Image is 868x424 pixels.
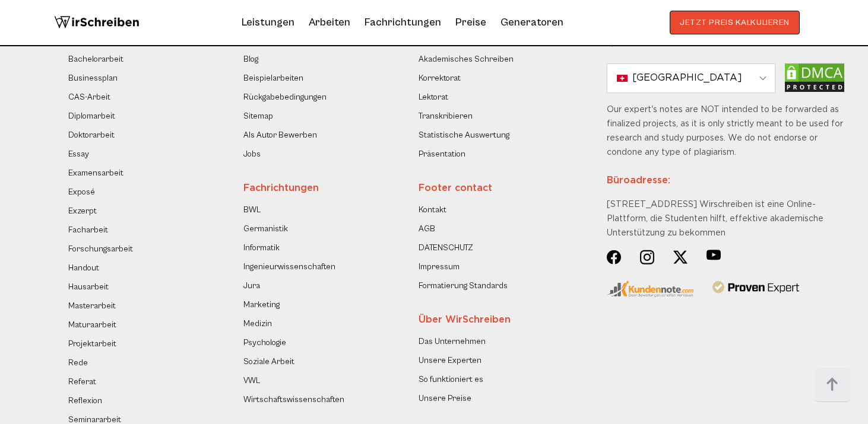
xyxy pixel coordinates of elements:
a: Akademisches Schreiben [419,52,514,66]
a: VWL [243,374,260,388]
span: [GEOGRAPHIC_DATA] [632,71,742,85]
a: Marketing [243,298,280,312]
a: Soziale Arbeit [243,355,294,369]
a: Wirtschaftswissenschaften [243,393,338,407]
a: Examensarbeit [68,166,123,180]
a: Doktorarbeit [68,128,115,142]
a: So funktioniert es [419,372,483,387]
a: Informatik [243,241,280,255]
a: Transkribieren [419,109,473,123]
a: Ingenieurwissenschaften [243,260,335,274]
a: Preise [455,16,486,28]
a: Präsentation [419,147,465,161]
div: Büroadresse: [607,160,844,197]
a: Impressum [419,260,460,274]
img: button top [815,367,850,403]
div: Fachrichtungen [243,181,408,196]
img: Lozenge (4) [707,250,721,260]
a: Als Autor Bewerben [243,128,317,142]
a: Psychologie [243,336,286,350]
a: Medizin [243,317,272,331]
a: DATENSCHUTZ [419,241,473,255]
a: Bachelorarbeit [68,52,123,66]
img: Social Networks (14) [607,250,621,264]
img: kundennote-logo-min [607,280,693,297]
a: Beispielarbeiten [243,71,303,85]
a: Forschungsarbeit [68,242,133,256]
a: Referat [68,375,96,389]
a: Statistische Auswertung [419,128,509,142]
a: Reflexion [68,394,102,408]
a: Blog [243,52,258,66]
a: Formatierung Standards [419,279,508,293]
a: Exposé [68,185,95,199]
a: BWL [243,203,261,217]
a: Businessplan [68,71,118,85]
a: Rückgabebedingungen [243,90,327,104]
a: Fachrichtungen [365,13,441,32]
a: Exzerpt [68,204,97,218]
a: Diplomarbeit [68,109,115,123]
a: Handout [68,261,99,275]
a: AGB [419,222,435,236]
div: Über WirSchreiben [419,313,583,327]
div: Our expert's notes are NOT intended to be forwarded as finalized projects, as it is only strictly... [607,103,844,250]
a: Maturaarbeit [68,318,116,332]
a: CAS-Arbeit [68,90,110,104]
a: Sitemap [243,109,273,123]
img: Social Networks (15) [673,250,688,264]
a: Jura [243,279,260,293]
a: Projektarbeit [68,337,116,351]
a: Essay [68,147,89,161]
a: Arbeiten [309,13,350,32]
a: Unsere Preise [419,391,471,406]
a: Kontakt [419,203,446,217]
img: Group (20) [640,250,654,264]
a: Facharbeit [68,223,108,237]
a: Das Unternehmen [419,334,486,349]
a: Jobs [243,147,261,161]
a: Germanistik [243,222,288,236]
img: provenexpert-logo-vector 1 (1) [712,280,799,295]
a: Generatoren [500,13,563,32]
a: Lektorat [419,90,448,104]
a: Masterarbeit [68,299,116,313]
div: Footer contact [419,181,583,196]
img: logo wirschreiben [54,11,140,34]
a: Leistungen [242,13,294,32]
img: dmca [785,63,844,92]
a: Korrektorat [419,71,461,85]
button: JETZT PREIS KALKULIEREN [670,11,800,34]
a: Unsere Experten [419,353,481,368]
a: Hausarbeit [68,280,109,294]
a: Rede [68,356,88,370]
